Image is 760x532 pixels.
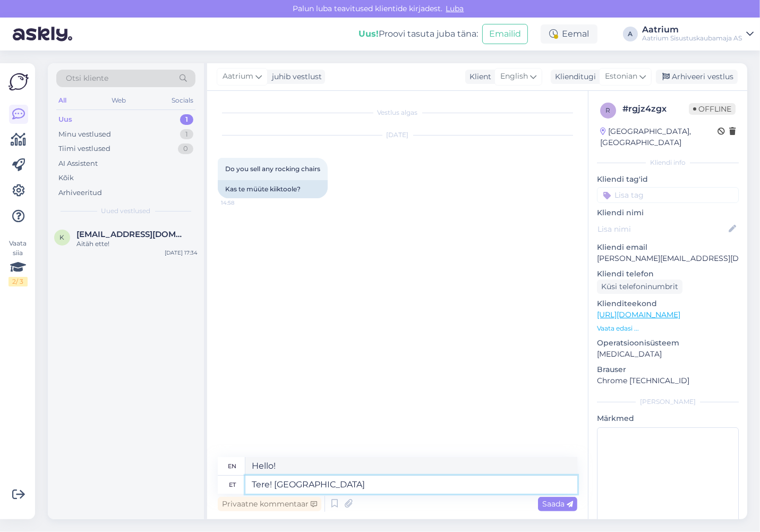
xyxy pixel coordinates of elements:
div: en [228,457,237,475]
div: Privaatne kommentaar [218,497,321,511]
p: Märkmed [597,413,739,424]
img: Askly Logo [8,72,29,92]
div: AI Assistent [58,158,98,169]
div: Aatrium Sisustuskaubamaja AS [642,34,742,43]
div: [GEOGRAPHIC_DATA], [GEOGRAPHIC_DATA] [600,126,718,148]
div: Socials [169,94,195,107]
div: Klienditugi [551,71,596,82]
span: Offline [689,103,736,115]
div: 2 / 3 [8,277,28,286]
button: Emailid [482,24,528,44]
p: Chrome [TECHNICAL_ID] [597,375,739,386]
div: 0 [178,143,193,154]
span: Otsi kliente [66,73,108,84]
div: 1 [180,114,193,125]
span: 14:58 [221,199,261,207]
p: [PERSON_NAME][EMAIL_ADDRESS][DOMAIN_NAME] [597,253,739,264]
a: [URL][DOMAIN_NAME] [597,310,680,319]
div: Web [110,94,129,107]
span: Aatrium [223,71,253,82]
p: Kliendi nimi [597,207,739,218]
span: Estonian [605,71,637,82]
div: All [56,94,69,107]
span: Uued vestlused [101,206,151,216]
span: Luba [443,4,467,13]
p: Kliendi email [597,242,739,253]
span: Do you sell any rocking chairs [225,165,320,173]
div: # rgjz4zgx [622,103,689,115]
div: A [623,27,638,41]
div: Proovi tasuta juba täna: [358,28,478,40]
div: Eemal [541,24,597,44]
textarea: Hello! [245,457,577,475]
div: Vestlus algas [218,108,577,117]
span: r [606,106,611,114]
p: Klienditeekond [597,298,739,309]
div: Tiimi vestlused [58,143,110,154]
input: Lisa tag [597,187,739,203]
div: Vaata siia [8,239,28,286]
div: Arhiveeri vestlus [656,70,738,84]
span: k [60,233,65,241]
div: Kas te müüte kiiktoole? [218,180,328,198]
p: Brauser [597,364,739,375]
div: Minu vestlused [58,129,111,140]
div: Aitäh ette! [76,239,198,249]
p: Vaata edasi ... [597,324,739,333]
div: juhib vestlust [268,71,322,82]
div: Uus [58,114,72,125]
div: Arhiveeritud [58,188,102,198]
p: [MEDICAL_DATA] [597,349,739,360]
div: [DATE] [218,130,577,140]
div: Kliendi info [597,158,739,167]
div: [DATE] 17:34 [165,249,198,257]
span: kaisatriin.karu@gmail.com [76,230,187,239]
div: et [229,476,236,494]
p: Operatsioonisüsteem [597,337,739,349]
div: [PERSON_NAME] [597,397,739,407]
div: Aatrium [642,26,742,34]
textarea: Tere! [GEOGRAPHIC_DATA] [245,476,577,494]
input: Lisa nimi [597,223,727,235]
a: AatriumAatrium Sisustuskaubamaja AS [642,26,754,43]
div: Kõik [58,173,74,183]
p: Kliendi tag'id [597,174,739,185]
p: Kliendi telefon [597,268,739,280]
span: Saada [542,499,573,509]
div: Klient [465,71,491,82]
div: Küsi telefoninumbrit [597,280,682,294]
b: Uus! [358,29,379,39]
span: English [500,71,528,82]
div: 1 [180,129,193,140]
